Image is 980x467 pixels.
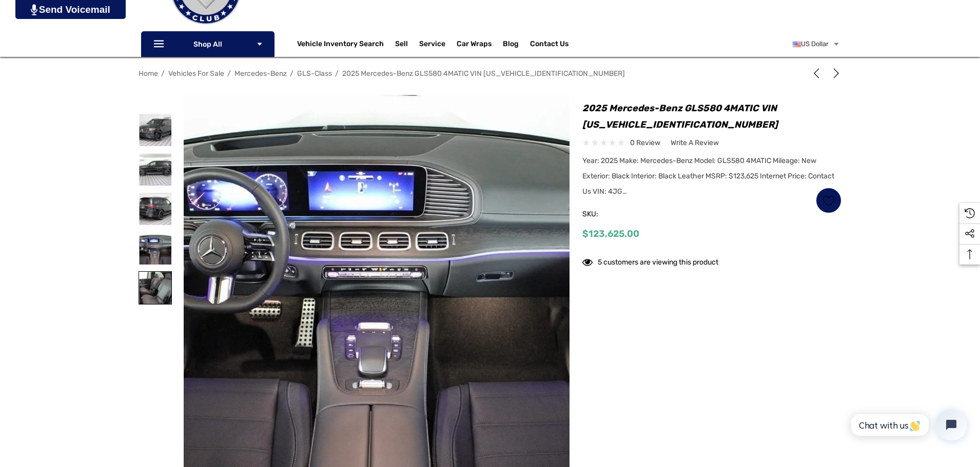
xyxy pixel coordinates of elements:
[965,208,975,218] svg: Recently Viewed
[395,34,419,54] a: Sell
[959,249,980,259] svg: Top
[256,40,263,48] svg: Icon Arrow Down
[342,69,625,78] a: 2025 Mercedes-Benz GLS580 4MATIC VIN [US_VEHICLE_IDENTIFICATION_NUMBER]
[457,39,492,51] span: Car Wraps
[297,69,332,78] a: GLS-Class
[811,68,826,78] a: Previous
[139,65,841,83] nav: Breadcrumb
[395,39,408,51] span: Sell
[141,31,275,57] p: Shop All
[139,272,171,304] img: For Sale 2025 Mercedes-Benz GLS580 4MATIC VIN 4JGFF8FE0SB373486
[168,69,224,78] a: Vehicles For Sale
[139,193,171,225] img: For Sale 2025 Mercedes-Benz GLS580 4MATIC VIN 4JGFF8FE0SB373486
[816,188,841,213] a: Wish List
[823,195,835,207] svg: Wish List
[503,39,519,51] a: Blog
[152,38,168,50] svg: Icon Line
[139,114,171,146] img: For Sale 2025 Mercedes-Benz GLS580 4MATIC VIN 4JGFF8FE0SB373486
[139,232,171,265] img: For Sale 2025 Mercedes-Benz GLS580 4MATIC VIN 4JGFF8FE0SB373486
[582,228,639,239] span: $123,625.00
[582,100,841,133] h1: 2025 Mercedes-Benz GLS580 4MATIC VIN [US_VEHICLE_IDENTIFICATION_NUMBER]
[234,69,287,78] a: Mercedes-Benz
[297,39,384,51] a: Vehicle Inventory Search
[139,69,158,78] a: Home
[965,229,975,239] svg: Social Media
[31,4,37,15] img: PjwhLS0gR2VuZXJhdG9yOiBHcmF2aXQuaW8gLS0+PHN2ZyB4bWxucz0iaHR0cDovL3d3dy53My5vcmcvMjAwMC9zdmciIHhtb...
[582,156,834,196] span: Year: 2025 Make: Mercedes-Benz Model: GLS580 4MATIC Mileage: New Exterior: Black Interior: Black ...
[530,39,569,51] a: Contact Us
[582,253,718,269] div: 5 customers are viewing this product
[457,34,503,54] a: Car Wraps
[630,136,660,149] span: 0 review
[671,136,719,149] a: Write a Review
[419,39,445,51] a: Service
[827,68,841,78] a: Next
[840,401,975,449] iframe: Tidio Chat
[582,207,634,221] span: SKU:
[793,34,840,54] a: USD
[139,153,171,186] img: For Sale 2025 Mercedes-Benz GLS580 4MATIC VIN 4JGFF8FE0SB373486
[671,138,719,148] span: Write a Review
